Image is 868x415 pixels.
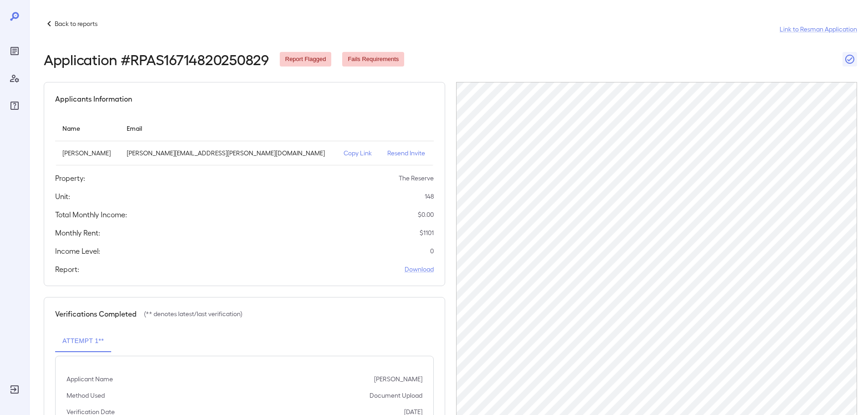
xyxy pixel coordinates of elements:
[67,374,113,384] p: Applicant Name
[55,173,85,184] h5: Property:
[405,265,434,274] a: Download
[55,227,100,238] h5: Monthly Rent:
[127,149,329,158] p: [PERSON_NAME][EMAIL_ADDRESS][PERSON_NAME][DOMAIN_NAME]
[399,174,434,183] p: The Reserve
[7,44,22,58] div: Reports
[55,246,100,256] h5: Income Level:
[418,210,434,219] p: $ 0.00
[342,55,404,64] span: Fails Requirements
[7,71,22,86] div: Manage Users
[67,391,105,400] p: Method Used
[425,192,434,201] p: 148
[44,51,269,67] h2: Application # RPAS16714820250829
[55,115,434,165] table: simple table
[387,149,426,158] p: Resend Invite
[55,93,132,104] h5: Applicants Information
[119,115,336,141] th: Email
[55,308,137,319] h5: Verifications Completed
[420,228,434,237] p: $ 1101
[62,149,112,158] p: [PERSON_NAME]
[144,309,242,318] p: (** denotes latest/last verification)
[780,25,857,34] a: Link to Resman Application
[55,264,79,275] h5: Report:
[55,19,98,28] p: Back to reports
[7,98,22,113] div: FAQ
[430,246,434,256] p: 0
[7,382,22,397] div: Log Out
[55,330,111,352] button: Attempt 1**
[370,391,422,400] p: Document Upload
[842,52,857,67] button: Close Report
[344,149,373,158] p: Copy Link
[55,115,119,141] th: Name
[55,191,70,202] h5: Unit:
[280,55,332,64] span: Report Flagged
[374,374,422,384] p: [PERSON_NAME]
[55,209,127,220] h5: Total Monthly Income:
